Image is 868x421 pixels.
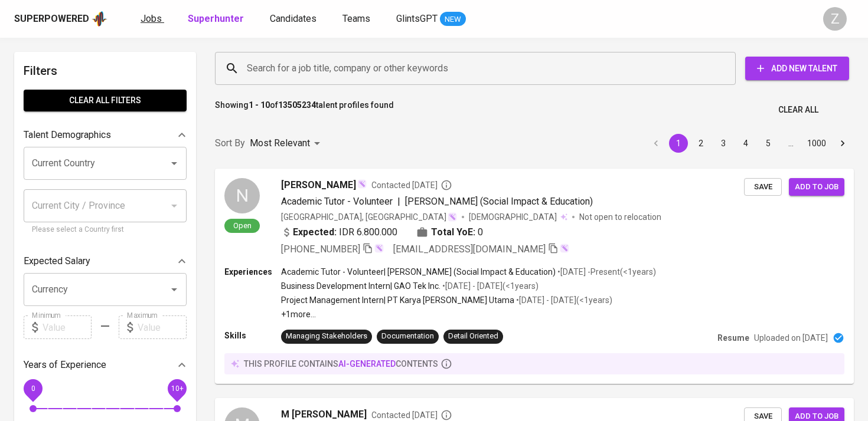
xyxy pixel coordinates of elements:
span: Academic Tutor - Volunteer [281,196,393,207]
div: Managing Stakeholders [286,331,367,342]
button: Save [744,178,782,196]
div: Z [823,7,847,31]
button: Clear All [774,99,823,121]
p: Not open to relocation [579,211,661,223]
button: Clear All filters [24,90,187,111]
nav: pagination navigation [645,134,854,153]
p: • [DATE] - [DATE] ( <1 years ) [440,280,539,292]
span: [DEMOGRAPHIC_DATA] [469,211,559,223]
span: NEW [440,14,466,25]
div: Most Relevant [250,133,324,154]
div: [GEOGRAPHIC_DATA], [GEOGRAPHIC_DATA] [281,211,457,223]
b: 1 - 10 [249,100,270,110]
span: Teams [342,13,370,24]
span: Add to job [795,180,838,194]
a: Superpoweredapp logo [14,10,107,28]
button: Open [166,281,182,298]
button: Add New Talent [745,57,849,80]
div: Talent Demographics [24,123,187,147]
p: Uploaded on [DATE] [754,332,828,344]
p: Resume [717,332,749,344]
h6: Filters [24,61,187,80]
p: • [DATE] - Present ( <1 years ) [556,266,656,278]
button: Go to page 2 [691,134,710,153]
span: Contacted [DATE] [371,409,452,421]
button: Go to page 5 [759,134,778,153]
p: Showing of talent profiles found [215,99,394,121]
span: 10+ [171,384,183,393]
a: GlintsGPT NEW [396,12,466,27]
input: Value [138,315,187,339]
svg: By Batam recruiter [440,179,452,191]
span: [PERSON_NAME] [281,178,356,192]
span: Open [229,221,256,231]
span: 0 [31,384,35,393]
img: magic_wand.svg [560,244,569,253]
img: magic_wand.svg [448,212,457,222]
div: IDR 6.800.000 [281,225,397,239]
a: Superhunter [188,12,246,27]
p: +1 more ... [281,308,656,320]
p: Sort By [215,136,245,150]
p: Academic Tutor - Volunteer | [PERSON_NAME] (Social Impact & Education) [281,266,556,278]
button: Open [166,155,182,172]
p: Experiences [224,266,281,278]
img: magic_wand.svg [374,244,384,253]
p: Please select a Country first [32,224,178,236]
span: Jobs [141,13,162,24]
button: Add to job [789,178,844,196]
a: Jobs [141,12,164,27]
p: • [DATE] - [DATE] ( <1 years ) [514,294,612,306]
span: Candidates [270,13,316,24]
p: this profile contains contents [244,358,438,370]
p: Project Management Intern | PT Karya [PERSON_NAME] Utama [281,294,514,306]
b: Expected: [293,225,337,239]
img: app logo [92,10,107,28]
a: Teams [342,12,373,27]
button: Go to page 3 [714,134,733,153]
b: 13505234 [278,100,316,110]
div: N [224,178,260,213]
span: Clear All filters [33,93,177,108]
button: page 1 [669,134,688,153]
span: GlintsGPT [396,13,438,24]
svg: By Batam recruiter [440,409,452,421]
span: [PERSON_NAME] (Social Impact & Education) [405,196,593,207]
span: | [397,195,400,209]
a: NOpen[PERSON_NAME]Contacted [DATE]Academic Tutor - Volunteer|[PERSON_NAME] (Social Impact & Educa... [215,169,854,384]
p: Talent Demographics [24,128,111,142]
span: [EMAIL_ADDRESS][DOMAIN_NAME] [393,244,546,255]
p: Most Relevant [250,136,310,150]
span: [PHONE_NUMBER] [281,244,360,255]
div: Documentation [381,331,434,342]
a: Candidates [270,12,319,27]
button: Go to next page [833,134,852,153]
div: Expected Salary [24,249,187,273]
span: Add New Talent [755,61,840,76]
div: Superpowered [14,12,89,26]
p: Business Development Intern | GAO Tek Inc. [281,280,440,292]
div: … [781,137,800,149]
b: Superhunter [188,13,244,24]
b: Total YoE: [431,225,475,239]
span: Contacted [DATE] [371,179,452,191]
button: Go to page 4 [736,134,755,153]
div: Years of Experience [24,353,187,377]
span: AI-generated [338,359,396,369]
button: Go to page 1000 [804,134,830,153]
p: Skills [224,330,281,341]
input: Value [43,315,92,339]
span: Clear All [778,103,818,117]
p: Expected Salary [24,254,90,268]
img: magic_wand.svg [357,179,367,189]
span: Save [750,180,776,194]
span: 0 [478,225,483,239]
div: Detail Oriented [448,331,498,342]
p: Years of Experience [24,358,106,372]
